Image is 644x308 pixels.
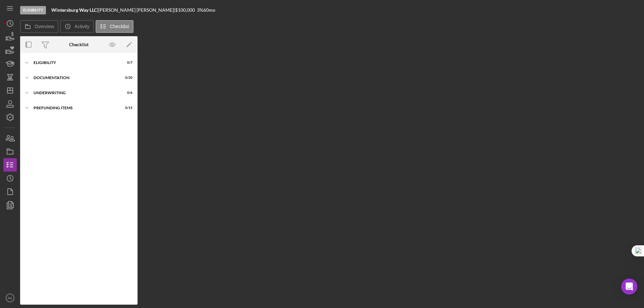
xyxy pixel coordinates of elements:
[635,247,642,254] img: one_i.png
[98,7,175,13] div: [PERSON_NAME] [PERSON_NAME] |
[69,42,89,47] div: Checklist
[60,20,94,33] button: Activity
[175,7,195,13] span: $100,000
[20,6,46,14] div: Eligibility
[20,20,58,33] button: Overview
[96,20,133,33] button: Checklist
[120,61,132,65] div: 0 / 7
[34,61,116,65] div: Eligibility
[120,106,132,110] div: 0 / 15
[74,24,89,29] label: Activity
[110,24,129,29] label: Checklist
[35,24,54,29] label: Overview
[120,91,132,95] div: 0 / 6
[51,7,98,13] div: |
[197,7,203,13] div: 3 %
[120,76,132,80] div: 0 / 20
[621,279,637,295] div: Open Intercom Messenger
[51,7,97,13] b: Wintersburg Way LLC
[34,76,116,80] div: Documentation
[3,291,17,305] button: RK
[34,106,116,110] div: Prefunding Items
[8,296,12,300] text: RK
[34,91,116,95] div: Underwriting
[203,7,215,13] div: 60 mo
